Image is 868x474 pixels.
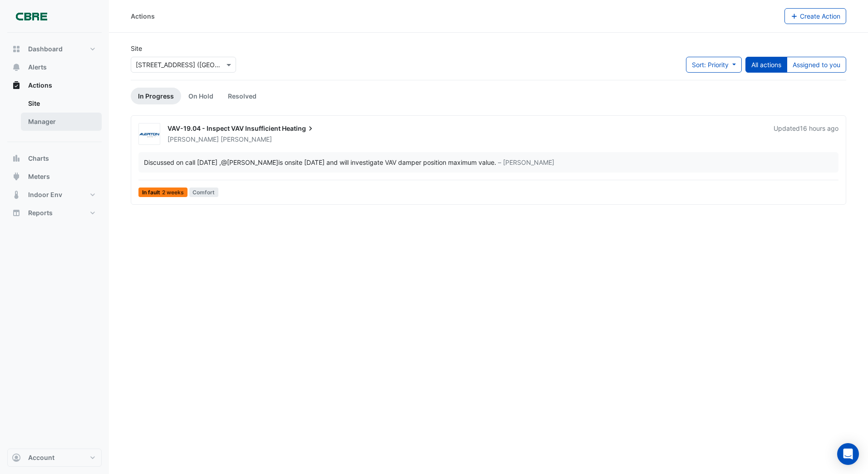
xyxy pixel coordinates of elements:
[28,190,62,199] span: Indoor Env
[131,11,155,21] div: Actions
[282,124,315,133] span: Heating
[837,443,859,465] div: Open Intercom Messenger
[7,186,102,204] button: Indoor Env
[131,44,142,53] label: Site
[189,188,219,197] span: Comfort
[28,208,53,217] span: Reports
[800,124,838,132] span: Thu 14-Aug-2025 14:28 AEST
[498,158,554,167] span: – [PERSON_NAME]
[745,57,787,73] button: All actions
[787,57,846,73] button: Assigned to you
[12,154,21,163] app-icon: Charts
[168,135,219,143] span: [PERSON_NAME]
[221,88,264,104] a: Resolved
[784,8,847,24] button: Create Action
[7,204,102,222] button: Reports
[221,135,272,144] span: [PERSON_NAME]
[28,453,54,462] span: Account
[28,63,47,72] span: Alerts
[7,76,102,94] button: Actions
[686,57,742,73] button: Sort: Priority
[800,12,840,20] span: Create Action
[7,40,102,58] button: Dashboard
[221,158,278,166] span: c.stannard@alerton.com.au [Alerton]
[12,172,21,181] app-icon: Meters
[774,124,838,144] div: Updated
[7,168,102,186] button: Meters
[692,61,729,69] span: Sort: Priority
[7,94,102,134] div: Actions
[12,190,21,199] app-icon: Indoor Env
[28,172,50,181] span: Meters
[7,58,102,76] button: Alerts
[28,81,52,90] span: Actions
[139,130,160,139] img: Alerton
[138,188,187,197] span: In fault
[28,44,63,54] span: Dashboard
[131,88,181,104] a: In Progress
[21,94,102,113] a: Site
[181,88,221,104] a: On Hold
[11,7,52,25] img: Company Logo
[12,81,21,90] app-icon: Actions
[12,44,21,54] app-icon: Dashboard
[144,158,496,167] div: Discussed on call [DATE] , is onsite [DATE] and will investigate VAV damper position maximum value.
[162,190,184,195] span: 2 weeks
[7,149,102,168] button: Charts
[12,63,21,72] app-icon: Alerts
[7,449,102,467] button: Account
[28,154,49,163] span: Charts
[21,113,102,131] a: Manager
[12,208,21,217] app-icon: Reports
[168,124,281,132] span: VAV-19.04 - Inspect VAV Insufficient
